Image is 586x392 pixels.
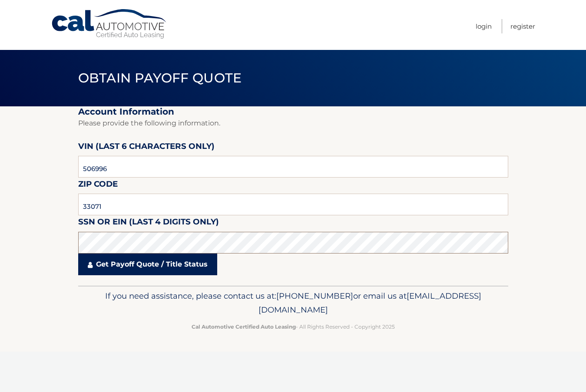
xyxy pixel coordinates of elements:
[510,19,535,33] a: Register
[84,322,503,331] p: - All Rights Reserved - Copyright 2025
[192,323,296,330] strong: Cal Automotive Certified Auto Leasing
[276,291,353,301] span: [PHONE_NUMBER]
[78,178,118,194] label: Zip Code
[84,289,503,317] p: If you need assistance, please contact us at: or email us at
[78,140,215,156] label: VIN (last 6 characters only)
[78,106,508,117] h2: Account Information
[78,117,508,129] p: Please provide the following information.
[476,19,492,33] a: Login
[78,254,217,275] a: Get Payoff Quote / Title Status
[78,70,242,86] span: Obtain Payoff Quote
[78,215,219,231] label: SSN or EIN (last 4 digits only)
[51,9,168,40] a: Cal Automotive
